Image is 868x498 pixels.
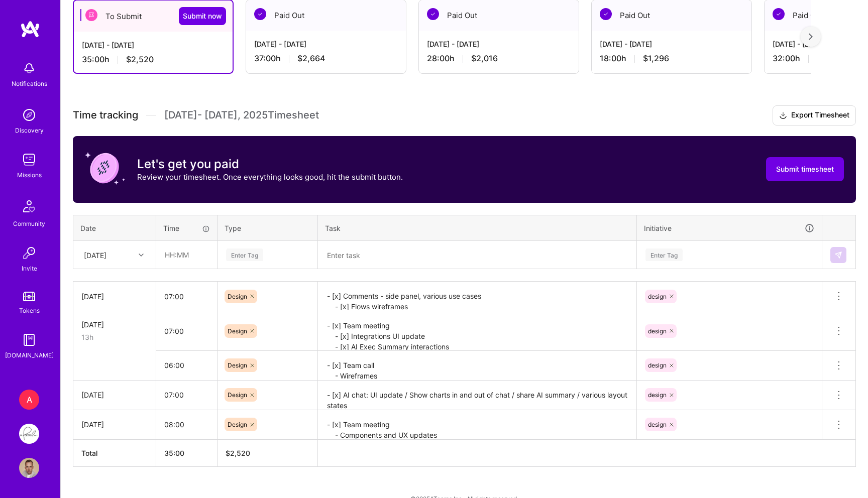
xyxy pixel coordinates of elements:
div: [DOMAIN_NAME] [5,350,54,360]
th: Type [218,215,318,241]
textarea: - [x] Team meeting - [x] Integrations UI update - [x] AI Exec Summary interactions [319,312,635,350]
div: [DATE] [84,250,106,260]
input: HH:MM [156,283,217,310]
img: right [809,33,813,40]
span: [DATE] - [DATE] , 2025 Timesheet [164,109,319,121]
img: logo [20,20,40,38]
span: $2,520 [126,54,154,65]
img: User Avatar [19,458,39,478]
span: Design [228,361,247,369]
a: User Avatar [17,458,42,478]
input: HH:MM [156,411,217,438]
i: icon Download [779,110,787,121]
a: Pearl: Product Team [17,424,42,444]
button: Export Timesheet [773,105,856,126]
span: $1,296 [643,53,669,64]
img: Submit [834,251,842,259]
span: $ 2,520 [226,449,250,457]
img: Paid Out [427,8,439,20]
span: Design [228,293,247,300]
th: 35:00 [156,439,218,466]
div: Community [13,218,45,229]
span: design [648,327,667,335]
img: Paid Out [600,8,612,20]
div: Discovery [15,125,44,136]
div: 13h [81,332,148,342]
div: Enter Tag [645,247,683,263]
th: Task [318,215,637,241]
input: HH:MM [156,352,217,379]
i: icon Chevron [139,253,144,258]
div: [DATE] - [DATE] [82,40,225,50]
div: Notifications [12,78,47,89]
th: Total [73,439,156,466]
div: 28:00 h [427,53,571,64]
img: discovery [19,105,39,125]
div: [DATE] - [DATE] [254,39,398,49]
img: Paid Out [254,8,266,20]
img: guide book [19,330,39,350]
div: [DATE] [81,319,148,330]
span: design [648,391,667,399]
img: Invite [19,243,39,263]
textarea: - [x] Team call - Wireframes - DS components [319,352,635,380]
h3: Let's get you paid [137,157,403,172]
img: coin [85,148,125,188]
input: HH:MM [157,241,216,268]
input: HH:MM [156,318,217,344]
div: [DATE] [81,419,148,430]
div: Invite [22,263,37,274]
div: Enter Tag [226,247,263,263]
img: Paid Out [773,8,785,20]
button: Submit now [179,7,226,25]
input: HH:MM [156,382,217,408]
div: Missions [17,170,42,180]
img: tokens [23,292,35,301]
img: Pearl: Product Team [19,424,39,444]
span: $2,664 [297,53,325,64]
img: teamwork [19,150,39,170]
div: 37:00 h [254,53,398,64]
div: 35:00 h [82,54,225,65]
img: To Submit [85,9,97,21]
span: Submit timesheet [776,164,834,174]
div: [DATE] - [DATE] [600,39,743,49]
span: $2,016 [471,53,498,64]
div: Tokens [19,305,40,316]
div: 18:00 h [600,53,743,64]
span: Submit now [183,11,222,21]
textarea: - [x] AI chat: UI update / Show charts in and out of chat / share AI summary / various layout sta... [319,382,635,409]
div: To Submit [74,1,233,32]
span: Design [228,327,247,335]
div: [DATE] [81,291,148,302]
img: bell [19,58,39,78]
a: A [17,390,42,410]
th: Date [73,215,156,241]
div: A [19,390,39,410]
span: design [648,421,667,428]
button: Submit timesheet [766,157,844,181]
span: Design [228,391,247,399]
textarea: - [x] Comments - side panel, various use cases - [x] Flows wireframes [319,283,635,310]
span: Design [228,421,247,428]
div: Initiative [644,222,815,234]
img: Community [17,194,41,218]
p: Review your timesheet. Once everything looks good, hit the submit button. [137,172,403,182]
textarea: - [x] Team meeting - Components and UX updates - AI chat updates [319,411,635,439]
span: design [648,293,667,300]
span: Time tracking [73,109,138,121]
div: [DATE] [81,390,148,400]
div: [DATE] - [DATE] [427,39,571,49]
span: design [648,361,667,369]
div: Time [163,223,210,233]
